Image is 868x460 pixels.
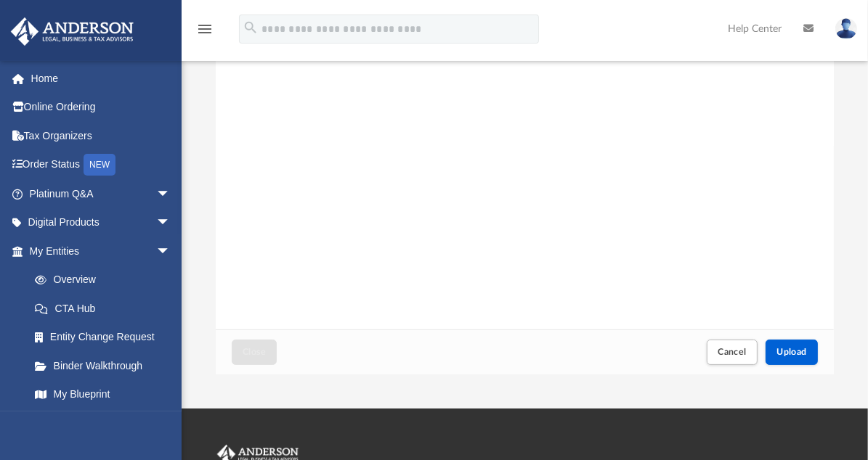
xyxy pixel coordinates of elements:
[10,121,192,150] a: Tax Organizers
[196,28,214,38] a: menu
[10,179,192,208] a: Platinum Q&Aarrow_drop_down
[156,237,185,266] span: arrow_drop_down
[20,351,192,380] a: Binder Walkthrough
[10,150,192,180] a: Order StatusNEW
[707,340,758,365] button: Cancel
[776,348,807,356] span: Upload
[20,380,185,409] a: My Blueprint
[156,179,185,209] span: arrow_drop_down
[156,208,185,238] span: arrow_drop_down
[718,348,747,356] span: Cancel
[20,294,192,323] a: CTA Hub
[10,237,192,266] a: My Entitiesarrow_drop_down
[20,266,192,295] a: Overview
[243,20,259,36] i: search
[766,340,818,365] button: Upload
[20,323,192,352] a: Entity Change Request
[20,408,192,438] a: Tax Due Dates
[10,208,192,237] a: Digital Productsarrow_drop_down
[84,154,115,176] div: NEW
[7,17,138,46] img: Anderson Advisors Platinum Portal
[232,340,277,365] button: Close
[243,348,266,356] span: Close
[10,93,192,122] a: Online Ordering
[835,18,857,39] img: User Pic
[10,64,192,93] a: Home
[196,20,214,38] i: menu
